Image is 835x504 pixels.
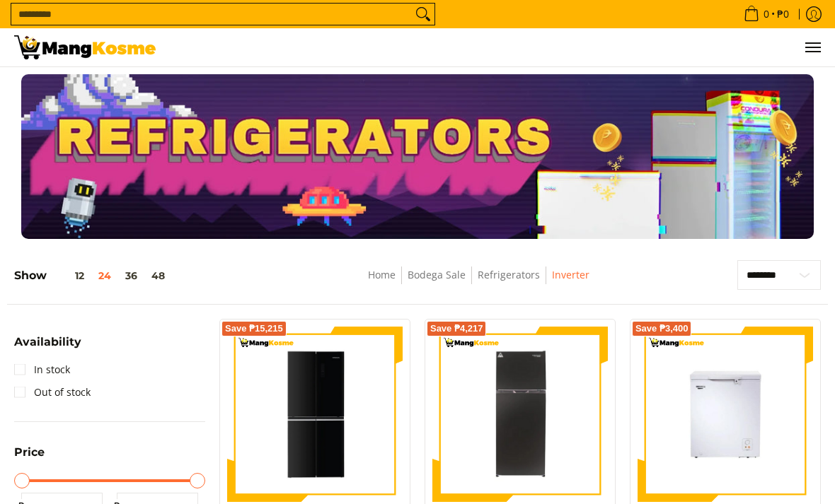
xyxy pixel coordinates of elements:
[225,324,283,333] span: Save ₱15,215
[638,329,813,500] img: Condura 5.1 Cu. Ft. Manual Chest Freezer Pro Inverter Refrigerator, White Eco, CCF151Ri (Class A)
[118,270,144,281] button: 36
[14,447,45,469] summary: Open
[14,269,172,283] h5: Show
[144,270,172,281] button: 48
[14,358,70,381] a: In stock
[478,268,540,281] a: Refrigerators
[14,336,81,358] summary: Open
[170,28,821,66] nav: Main Menu
[552,266,589,284] span: Inverter
[408,268,466,281] a: Bodega Sale
[14,336,81,348] span: Availability
[804,28,821,66] button: Menu
[14,447,45,458] span: Price
[47,270,91,281] button: 12
[739,6,793,22] span: •
[432,329,608,500] img: Condura 8.7 Cu. Ft. No Frost Inverter Refrigerator, Dark Inox CNF-268i (Class A)
[227,329,403,500] img: Condura 16.5 Cu. Ft. No Frost, Multi-Door Inverter Refrigerator, Black Glass CFD-522i (Class A)
[635,324,689,333] span: Save ₱3,400
[170,28,821,66] ul: Customer Navigation
[430,324,483,333] span: Save ₱4,217
[273,266,684,298] nav: Breadcrumbs
[14,35,156,59] img: Bodega Sale Refrigerator l Mang Kosme: Home Appliances Warehouse Sale Inverter | Page 2
[368,268,396,281] a: Home
[91,270,118,281] button: 24
[761,9,771,19] span: 0
[775,9,791,19] span: ₱0
[14,381,91,404] a: Out of stock
[412,4,434,25] button: Search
